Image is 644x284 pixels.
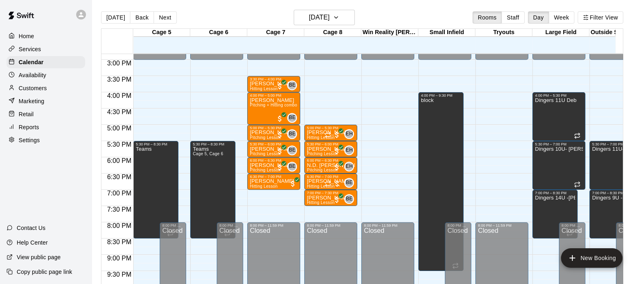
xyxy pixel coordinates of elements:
p: Copy public page link [17,268,72,276]
span: Recurring event [325,132,331,138]
a: Settings [7,134,85,146]
div: 5:30 PM – 6:00 PM: Pitching Lesson [304,141,357,157]
a: Marketing [7,95,85,107]
div: 6:00 PM – 6:30 PM [307,158,355,163]
div: 5:30 PM – 8:30 PM: Teams [190,141,235,238]
span: 4:30 PM [105,108,134,115]
div: 7:00 PM – 7:30 PM: Jimmy Frischknecht [304,190,357,206]
span: Recurring event [574,181,580,188]
span: 5:00 PM [105,125,134,132]
div: 8:00 PM – 11:59 PM [478,223,526,228]
div: 8:00 PM – 11:59 PM [307,223,355,228]
span: 9:00 PM [105,255,134,262]
div: 7:00 PM – 8:30 PM: Dingers 14U -Steele [532,190,578,238]
span: EH [346,163,353,171]
a: Home [7,30,85,42]
span: Brian Elkins [290,145,297,155]
span: Cage 5, Cage 6 [193,152,223,156]
button: Next [154,11,176,24]
p: Marketing [19,97,44,105]
div: 5:30 PM – 8:30 PM: Teams [133,141,178,238]
button: Filter View [578,11,623,24]
div: 8:00 PM – 11:59 PM [618,223,640,228]
span: 5:30 PM [105,141,134,148]
div: 5:00 PM – 5:30 PM: Will Burns [247,125,300,141]
span: 3:30 PM [105,76,134,83]
span: BE [289,114,296,122]
div: Cage 7 [247,29,304,37]
div: 4:00 PM – 5:00 PM: Logan Tweedy [247,92,300,125]
span: Brian Elkins [290,129,297,139]
span: Pitching Lesson [250,152,281,156]
div: 5:30 PM – 7:00 PM [535,142,583,146]
div: Eric Harrington [344,162,354,171]
div: 4:00 PM – 9:30 PM [421,93,461,98]
div: Cage 5 [133,29,190,37]
a: Calendar [7,56,85,68]
button: Back [130,11,154,24]
span: Brian Elkins [290,113,297,123]
div: 5:00 PM – 5:30 PM [250,126,298,130]
div: Brian Elkins [344,194,354,204]
p: Calendar [19,58,44,66]
span: 7:30 PM [105,206,134,213]
div: 8:00 PM – 11:59 PM [364,223,412,228]
a: Services [7,43,85,55]
div: 6:00 PM – 6:30 PM: Pitching Lesson [304,157,357,173]
div: 5:30 PM – 8:30 PM [136,142,176,146]
span: Brian Elkins [290,80,297,90]
span: All customers have paid [333,131,341,139]
div: 5:30 PM – 6:00 PM: Henry Burns [247,141,300,157]
div: 4:00 PM – 5:30 PM [535,93,583,98]
div: 7:00 PM – 7:30 PM [307,191,355,195]
span: Brian Elkins [347,194,354,204]
span: Eric Harrington [347,129,354,139]
div: 5:30 PM – 6:00 PM [307,142,355,146]
a: Customers [7,82,85,94]
p: Services [19,45,41,53]
div: 6:30 PM – 7:00 PM: Hitting Lesson [304,173,357,190]
span: All customers have paid [276,82,284,90]
div: 8:00 PM – 11:59 PM [561,223,583,228]
button: Week [549,11,574,24]
span: Pitching Lesson [307,152,338,156]
div: 5:30 PM – 7:00 PM [592,142,640,146]
p: View public page [17,253,61,261]
span: Hitting Lesson [307,200,334,205]
div: 8:00 PM – 11:59 PM [162,223,184,228]
h6: [DATE] [309,12,330,23]
span: Hitting Lesson [307,184,334,189]
button: Staff [501,11,525,24]
div: 6:30 PM – 7:00 PM [307,175,355,179]
span: Pitching Lesson [250,168,281,172]
div: 8:00 PM – 11:59 PM [447,223,469,228]
span: Pitching + Hitting combo [250,103,297,107]
span: 3:00 PM [105,60,134,67]
div: Retail [7,108,85,120]
span: EH [346,130,353,138]
a: Reports [7,121,85,133]
div: 3:30 PM – 4:00 PM: Henry Burris [247,76,300,92]
div: Brian Elkins [287,129,297,139]
button: add [561,248,622,268]
span: Hitting Lesson [250,87,277,91]
span: Brian Elkins [290,162,297,171]
span: All customers have paid [333,196,341,204]
div: Small Infield [418,29,475,37]
span: BE [289,81,296,89]
div: 7:00 PM – 8:30 PM: Dingers 9U - Moore [589,190,635,238]
div: 4:00 PM – 5:30 PM: Dingers 11U Deb [532,92,585,141]
span: All customers have paid [276,147,284,155]
div: Brian Elkins [344,178,354,188]
p: Home [19,32,34,40]
p: Retail [19,110,34,118]
div: Cage 8 [304,29,361,37]
p: Help Center [17,238,48,247]
span: 6:30 PM [105,173,134,180]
